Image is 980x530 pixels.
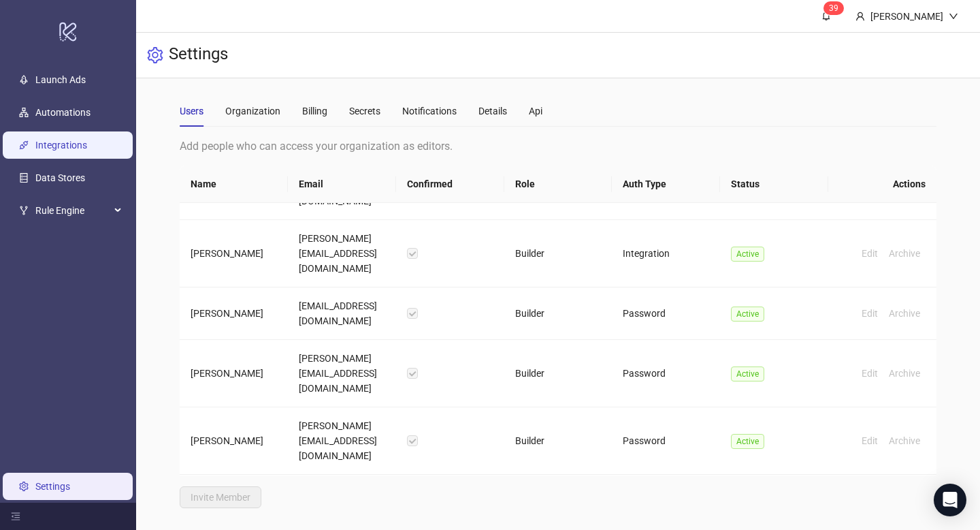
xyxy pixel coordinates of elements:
th: Email [288,166,396,203]
a: Settings [35,481,70,492]
div: Billing [302,104,327,119]
button: Edit [856,433,883,449]
div: Details [478,104,507,119]
span: menu-fold [11,512,20,521]
a: Data Stores [35,172,85,183]
td: Password [612,287,720,340]
div: Api [529,104,542,119]
button: Archive [883,365,926,381]
span: 3 [829,3,834,13]
div: Add people who can access your organization as editors. [180,138,937,155]
th: Auth Type [612,166,720,203]
h3: Settings [169,44,228,67]
button: Edit [856,245,883,262]
td: Password [612,340,720,407]
td: Builder [504,340,612,407]
span: 9 [834,3,838,13]
td: [PERSON_NAME] [180,220,288,287]
span: Active [731,434,764,449]
span: bell [821,11,831,20]
button: Edit [856,305,883,322]
sup: 39 [823,1,844,15]
div: Open Intercom Messenger [934,484,966,516]
div: Users [180,104,203,119]
button: Archive [883,245,926,262]
td: Integration [612,220,720,287]
td: [PERSON_NAME][EMAIL_ADDRESS][DOMAIN_NAME] [288,220,396,287]
th: Status [720,166,828,203]
td: Builder [504,407,612,475]
span: setting [147,47,163,63]
button: Archive [883,433,926,449]
button: Edit [856,365,883,381]
button: Archive [883,305,926,322]
div: [PERSON_NAME] [865,9,949,24]
a: Automations [35,107,91,118]
td: [PERSON_NAME][EMAIL_ADDRESS][DOMAIN_NAME] [288,407,396,475]
th: Name [180,166,288,203]
td: [PERSON_NAME] [180,340,288,407]
a: Integrations [35,140,87,151]
td: [PERSON_NAME] [180,407,288,475]
td: Builder [504,220,612,287]
span: down [949,12,958,21]
span: Active [731,247,764,262]
td: [PERSON_NAME][EMAIL_ADDRESS][DOMAIN_NAME] [288,340,396,407]
td: [PERSON_NAME] [180,287,288,340]
th: Role [504,166,612,203]
span: fork [19,206,29,215]
button: Invite Member [180,486,261,508]
div: Organization [225,104,280,119]
span: Rule Engine [35,197,110,224]
a: Launch Ads [35,74,86,85]
span: Active [731,367,764,381]
div: Secrets [349,104,380,119]
td: Password [612,407,720,475]
th: Confirmed [396,166,504,203]
span: Active [731,307,764,322]
span: user [855,12,865,21]
td: [EMAIL_ADDRESS][DOMAIN_NAME] [288,287,396,340]
td: Builder [504,287,612,340]
th: Actions [828,166,936,203]
div: Notifications [402,104,457,119]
